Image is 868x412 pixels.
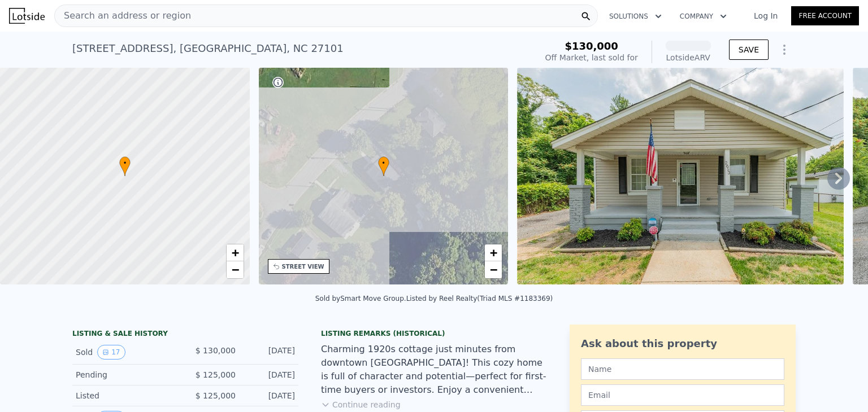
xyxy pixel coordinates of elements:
[72,329,298,340] div: LISTING & SALE HISTORY
[378,158,389,168] span: •
[119,158,131,168] span: •
[581,358,784,380] input: Name
[485,244,502,261] a: Zoom in
[231,246,238,260] span: +
[55,9,191,23] span: Search an address or region
[72,41,344,56] div: [STREET_ADDRESS] , [GEOGRAPHIC_DATA] , NC 27101
[406,295,553,303] div: Listed by Reel Realty (Triad MLS #1183369)
[729,40,769,60] button: SAVE
[119,156,131,176] div: •
[581,384,784,406] input: Email
[97,345,125,360] button: View historical data
[485,261,502,278] a: Zoom out
[227,261,244,278] a: Zoom out
[196,346,236,355] span: $ 130,000
[378,156,389,176] div: •
[196,391,236,400] span: $ 125,000
[517,68,843,284] img: Sale: 142375598 Parcel: 68902410
[196,370,236,379] span: $ 125,000
[245,390,295,401] div: [DATE]
[227,244,244,261] a: Zoom in
[9,8,45,24] img: Lotside
[282,262,324,271] div: STREET VIEW
[666,52,711,63] div: Lotside ARV
[315,295,406,303] div: Sold by Smart Move Group .
[581,336,784,352] div: Ask about this property
[740,10,791,21] a: Log In
[321,399,401,410] button: Continue reading
[773,38,796,61] button: Show Options
[791,6,859,25] a: Free Account
[545,52,638,63] div: Off Market, last sold for
[490,262,497,277] span: −
[76,390,176,401] div: Listed
[490,246,497,260] span: +
[321,343,547,397] div: Charming 1920s cottage just minutes from downtown [GEOGRAPHIC_DATA]! This cozy home is full of ch...
[76,345,176,360] div: Sold
[76,369,176,380] div: Pending
[600,6,671,27] button: Solutions
[321,329,547,338] div: Listing Remarks (Historical)
[231,262,238,277] span: −
[671,6,736,27] button: Company
[245,369,295,380] div: [DATE]
[565,40,618,52] span: $130,000
[245,345,295,360] div: [DATE]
